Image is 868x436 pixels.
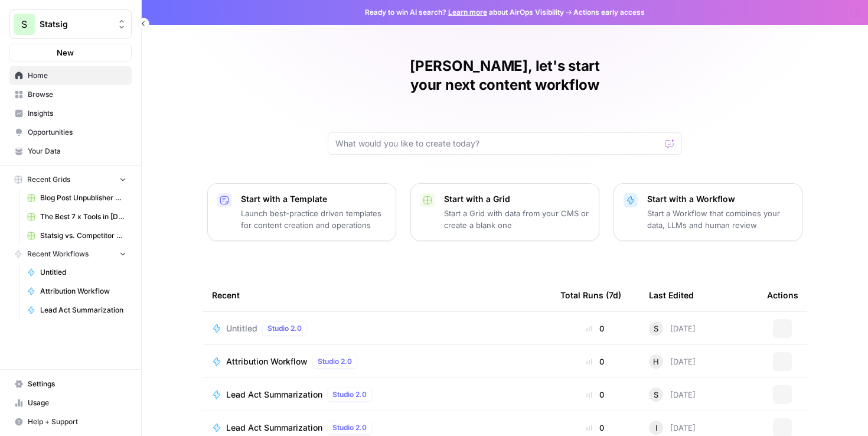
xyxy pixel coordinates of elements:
[654,323,658,334] span: S
[226,323,257,334] span: Untitled
[653,356,659,367] span: H
[328,57,682,95] h1: [PERSON_NAME], let's start your next content workflow
[649,354,696,369] div: [DATE]
[22,282,132,301] a: Attribution Workflow
[649,321,696,336] div: [DATE]
[28,70,126,81] span: Home
[40,193,126,203] span: Blog Post Unpublisher Grid (master)
[9,85,132,104] a: Browse
[28,379,126,389] span: Settings
[21,17,27,31] span: S
[560,323,630,334] div: 0
[9,412,132,431] button: Help + Support
[655,422,657,434] span: I
[410,183,599,241] button: Start with a GridStart a Grid with data from your CMS or create a blank one
[444,207,589,231] p: Start a Grid with data from your CMS or create a blank one
[212,388,541,402] a: Lead Act SummarizationStudio 2.0
[444,193,589,205] p: Start with a Grid
[318,356,352,367] span: Studio 2.0
[9,9,132,39] button: Workspace: Statsig
[212,354,541,369] a: Attribution WorkflowStudio 2.0
[22,263,132,282] a: Untitled
[40,18,111,30] span: Statsig
[335,138,660,149] input: What would you like to create today?
[614,183,802,241] button: Start with a WorkflowStart a Workflow that combines your data, LLMs and human review
[40,305,126,315] span: Lead Act Summarization
[365,7,564,18] span: Ready to win AI search? about AirOps Visibility
[28,108,126,119] span: Insights
[22,207,132,226] a: The Best 7 x Tools in [DATE] Grid
[647,193,792,205] p: Start with a Workflow
[22,301,132,320] a: Lead Act Summarization
[332,422,367,433] span: Studio 2.0
[212,321,541,336] a: UntitledStudio 2.0
[28,398,126,408] span: Usage
[22,226,132,245] a: Statsig vs. Competitor v2 Grid
[241,193,386,205] p: Start with a Template
[28,146,126,157] span: Your Data
[9,123,132,142] a: Opportunities
[28,417,126,427] span: Help + Support
[207,183,396,241] button: Start with a TemplateLaunch best-practice driven templates for content creation and operations
[560,422,630,434] div: 0
[647,207,792,231] p: Start a Workflow that combines your data, LLMs and human review
[28,127,126,138] span: Opportunities
[57,47,74,58] span: New
[40,286,126,297] span: Attribution Workflow
[40,212,126,222] span: The Best 7 x Tools in [DATE] Grid
[649,421,696,435] div: [DATE]
[212,279,541,311] div: Recent
[9,142,132,161] a: Your Data
[241,207,386,231] p: Launch best-practice driven templates for content creation and operations
[649,279,694,311] div: Last Edited
[22,188,132,207] a: Blog Post Unpublisher Grid (master)
[649,388,696,402] div: [DATE]
[332,389,367,400] span: Studio 2.0
[9,104,132,123] a: Insights
[573,7,645,18] span: Actions early access
[560,279,621,311] div: Total Runs (7d)
[28,89,126,100] span: Browse
[767,279,798,311] div: Actions
[27,249,89,259] span: Recent Workflows
[560,356,630,367] div: 0
[9,44,132,61] button: New
[9,375,132,393] a: Settings
[9,66,132,85] a: Home
[267,323,302,334] span: Studio 2.0
[9,245,132,263] button: Recent Workflows
[226,422,322,434] span: Lead Act Summarization
[9,171,132,188] button: Recent Grids
[226,389,322,401] span: Lead Act Summarization
[212,421,541,435] a: Lead Act SummarizationStudio 2.0
[560,389,630,401] div: 0
[40,267,126,278] span: Untitled
[40,230,126,241] span: Statsig vs. Competitor v2 Grid
[448,8,487,17] a: Learn more
[27,174,70,185] span: Recent Grids
[9,393,132,412] a: Usage
[226,356,308,367] span: Attribution Workflow
[654,389,658,401] span: S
